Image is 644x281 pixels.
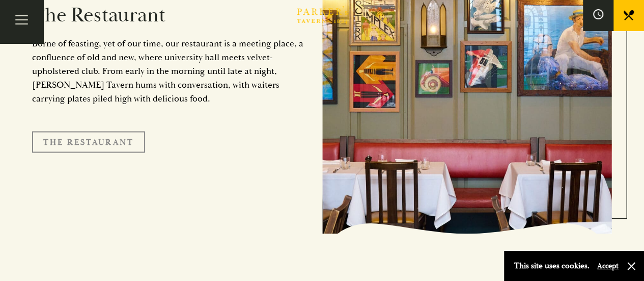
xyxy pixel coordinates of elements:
[514,259,590,273] p: This site uses cookies.
[626,261,636,271] button: Close and accept
[32,131,145,152] a: The Restaurant
[32,37,307,106] p: Borne of feasting, yet of our time, our restaurant is a meeting place, a confluence of old and ne...
[597,261,619,271] button: Accept
[32,3,307,28] h2: The Restaurant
